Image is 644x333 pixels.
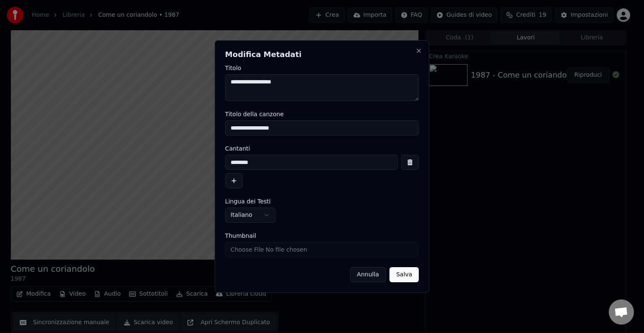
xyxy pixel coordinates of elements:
label: Titolo della canzone [225,111,419,117]
label: Cantanti [225,146,419,151]
span: Thumbnail [225,233,256,239]
button: Annulla [350,267,386,282]
span: Lingua dei Testi [225,198,271,204]
h2: Modifica Metadati [225,51,419,58]
button: Salva [390,267,419,282]
label: Titolo [225,65,419,71]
